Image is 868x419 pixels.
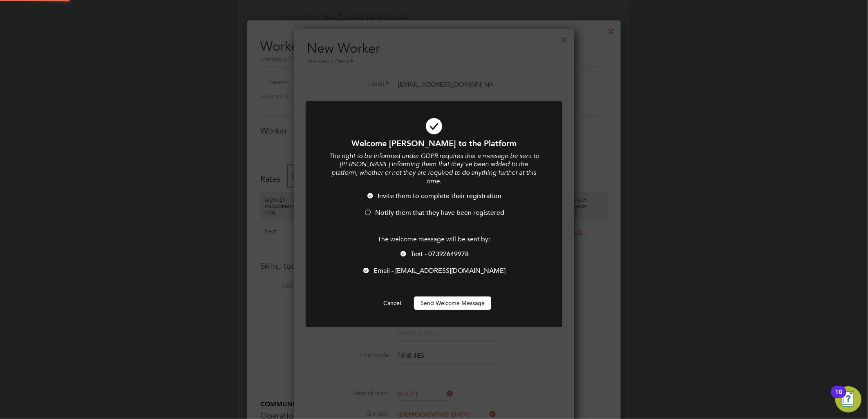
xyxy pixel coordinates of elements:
[414,296,491,310] button: Send Welcome Message
[378,192,502,200] span: Invite them to complete their registration
[328,138,540,149] h1: Welcome [PERSON_NAME] to the Platform
[329,152,539,185] i: The right to be informed under GDPR requires that a message be sent to [PERSON_NAME] informing th...
[374,267,506,275] span: Email - [EMAIL_ADDRESS][DOMAIN_NAME]
[377,296,407,310] button: Cancel
[375,209,504,217] span: Notify them that they have been registered
[835,392,842,403] div: 10
[328,235,540,244] p: The welcome message will be sent by:
[411,250,469,258] span: Text - 07392649978
[835,386,861,412] button: Open Resource Center, 10 new notifications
